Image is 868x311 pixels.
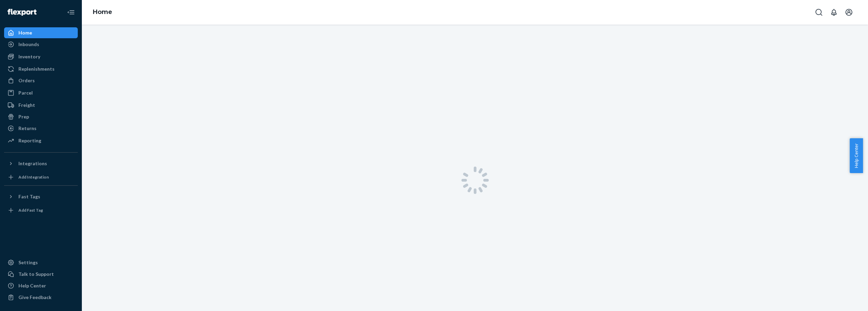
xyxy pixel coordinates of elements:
div: Give Feedback [18,294,52,301]
div: Orders [18,77,35,84]
div: Add Integration [18,174,49,180]
div: Add Fast Tag [18,207,43,213]
div: Reporting [18,137,41,144]
div: Fast Tags [18,193,40,200]
a: Orders [4,75,78,86]
a: Inventory [4,51,78,62]
div: Settings [18,259,38,266]
div: Prep [18,113,29,120]
div: Freight [18,102,35,109]
button: Open notifications [827,5,841,19]
button: Open account menu [842,5,856,19]
a: Returns [4,123,78,134]
a: Add Fast Tag [4,205,78,216]
div: Talk to Support [18,271,54,278]
button: Help Center [850,138,863,173]
a: Parcel [4,87,78,98]
a: Settings [4,257,78,268]
div: Replenishments [18,66,55,72]
a: Replenishments [4,63,78,74]
div: Help Center [18,282,46,289]
button: Fast Tags [4,191,78,202]
div: Parcel [18,89,33,96]
div: Returns [18,125,36,132]
a: Freight [4,100,78,111]
div: Integrations [18,160,47,167]
a: Home [93,8,112,16]
button: Give Feedback [4,292,78,303]
button: Open Search Box [812,5,826,19]
a: Reporting [4,135,78,146]
a: Help Center [4,280,78,291]
div: Inbounds [18,41,39,48]
div: Home [18,29,32,36]
ol: breadcrumbs [87,2,118,22]
a: Prep [4,111,78,122]
a: Add Integration [4,172,78,183]
a: Talk to Support [4,269,78,280]
div: Inventory [18,53,40,60]
button: Close Navigation [64,5,78,19]
a: Home [4,27,78,38]
img: Flexport logo [8,9,36,16]
a: Inbounds [4,39,78,50]
button: Integrations [4,158,78,169]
